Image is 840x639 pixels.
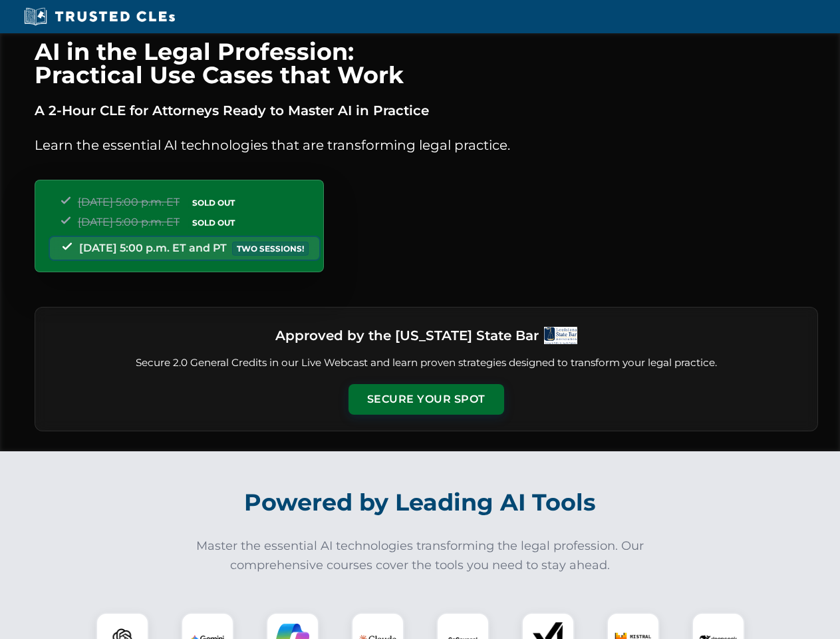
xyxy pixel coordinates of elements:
[188,216,239,230] span: SOLD OUT
[35,40,818,87] h1: AI in the Legal Profession: Practical Use Cases that Work
[51,355,801,371] p: Secure 2.0 General Credits in our Live Webcast and learn proven strategies designed to transform ...
[275,323,539,347] h3: Approved by the [US_STATE] State Bar
[20,7,179,27] img: Trusted CLEs
[52,479,789,526] h2: Powered by Leading AI Tools
[78,216,180,228] span: [DATE] 5:00 p.m. ET
[188,536,653,575] p: Master the essential AI technologies transforming the legal profession. Our comprehensive courses...
[544,327,577,344] img: Logo
[35,100,818,121] p: A 2-Hour CLE for Attorneys Ready to Master AI in Practice
[78,196,180,208] span: [DATE] 5:00 p.m. ET
[188,196,239,210] span: SOLD OUT
[349,384,504,415] button: Secure Your Spot
[35,134,818,156] p: Learn the essential AI technologies that are transforming legal practice.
